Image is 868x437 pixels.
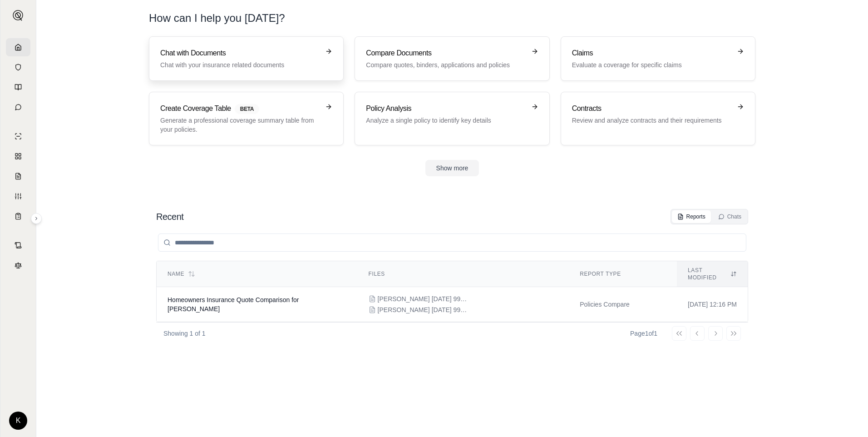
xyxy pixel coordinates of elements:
[688,267,737,281] div: Last modified
[572,103,731,114] h3: Contracts
[149,92,344,145] a: Create Coverage TableBETAGenerate a professional coverage summary table from your policies.
[378,305,469,314] span: Janson 06-30-25 99159376 Home Quote with ext dwelling coverage.pdf
[355,92,549,145] a: Policy AnalysisAnalyze a single policy to identify key details
[6,38,30,56] a: Home
[366,60,525,70] p: Compare quotes, binders, applications and policies
[149,11,755,25] h1: How can I help you [DATE]?
[6,207,30,225] a: Coverage Table
[366,48,525,59] h3: Compare Documents
[6,78,30,96] a: Prompt Library
[160,48,320,59] h3: Chat with Documents
[168,296,299,313] span: Homeowners Insurance Quote Comparison for Todd R Janson
[168,270,347,278] div: Name
[31,213,42,224] button: Expand sidebar
[569,261,677,287] th: Report Type
[630,329,657,338] div: Page 1 of 1
[378,294,469,303] span: Janson 06-30-25 99159376 Home Quote without ext dwelling.pdf
[13,10,24,21] img: Expand sidebar
[6,98,30,116] a: Chat
[9,6,27,25] button: Expand sidebar
[156,210,183,223] h2: Recent
[572,48,731,59] h3: Claims
[6,127,30,145] a: Single Policy
[163,329,206,338] p: Showing 1 of 1
[569,287,677,322] td: Policies Compare
[6,236,30,254] a: Contract Analysis
[425,160,479,176] button: Show more
[160,116,320,134] p: Generate a professional coverage summary table from your policies.
[6,256,30,274] a: Legal Search Engine
[6,147,30,165] a: Policy Comparisons
[718,213,741,220] div: Chats
[160,103,320,114] h3: Create Coverage Table
[366,103,525,114] h3: Policy Analysis
[677,287,748,322] td: [DATE] 12:16 PM
[713,210,747,223] button: Chats
[366,116,525,125] p: Analyze a single policy to identify key details
[9,412,27,430] div: K
[160,60,320,70] p: Chat with your insurance related documents
[149,36,344,81] a: Chat with DocumentsChat with your insurance related documents
[6,187,30,205] a: Custom Report
[561,92,755,145] a: ContractsReview and analyze contracts and their requirements
[561,36,755,81] a: ClaimsEvaluate a coverage for specific claims
[6,167,30,185] a: Claim Coverage
[572,116,731,125] p: Review and analyze contracts and their requirements
[672,210,711,223] button: Reports
[235,104,259,114] span: BETA
[572,60,731,70] p: Evaluate a coverage for specific claims
[677,213,705,220] div: Reports
[358,261,569,287] th: Files
[6,58,30,76] a: Documents Vault
[355,36,549,81] a: Compare DocumentsCompare quotes, binders, applications and policies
